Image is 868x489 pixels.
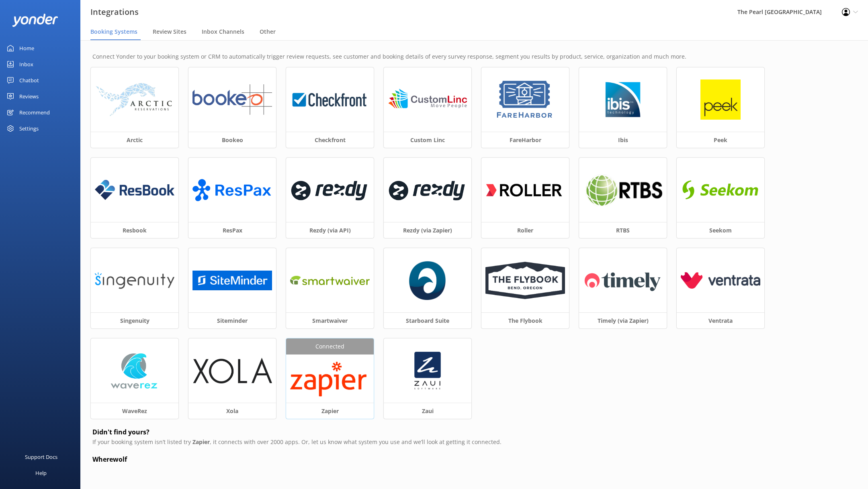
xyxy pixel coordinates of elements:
[19,72,39,88] div: Chatbot
[413,350,442,391] img: 1633406817..png
[202,28,244,36] span: Inbox Channels
[92,454,856,465] h4: Wherewolf
[19,88,39,104] div: Reviews
[481,312,569,328] h3: The Flybook
[192,84,272,115] img: 1624324865..png
[481,222,569,238] h3: Roller
[188,403,276,419] h3: Xola
[192,175,272,206] img: ResPax
[388,173,467,207] img: 1619647509..png
[95,271,174,290] img: singenuity_logo.png
[192,271,272,290] img: 1710292409..png
[286,403,374,419] h3: Zapier
[495,79,555,120] img: 1629843345..png
[579,312,667,328] h3: Timely (via Zapier)
[19,40,34,56] div: Home
[192,358,272,383] img: xola_logo.png
[286,222,374,238] h3: Rezdy (via API)
[286,312,374,328] h3: Smartwaiver
[104,350,165,391] img: waverez_logo.png
[95,180,174,200] img: resbook_logo.png
[681,175,760,206] img: 1616638368..png
[677,222,764,238] h3: Seekom
[91,222,178,238] h3: Resbook
[579,222,667,238] h3: RTBS
[290,271,370,289] img: 1650579744..png
[35,465,47,481] div: Help
[384,312,471,328] h3: Starboard Suite
[91,132,178,148] h3: Arctic
[90,28,137,36] span: Booking Systems
[286,338,374,355] div: Connected
[12,14,58,27] img: yonder-white-logo.png
[188,222,276,238] h3: ResPax
[384,403,471,419] h3: Zaui
[25,449,57,465] div: Support Docs
[485,173,565,207] img: 1616660206..png
[95,82,174,117] img: arctic_logo.png
[603,79,643,120] img: 1629776749..png
[92,52,856,61] p: Connect Yonder to your booking system or CRM to automatically trigger review requests, see custom...
[384,222,471,238] h3: Rezdy (via Zapier)
[19,104,50,120] div: Recommend
[677,312,764,328] h3: Ventrata
[192,438,210,446] b: Zapier
[92,427,856,438] h4: Didn't find yours?
[91,403,178,419] h3: WaveRez
[384,132,471,148] h3: Custom Linc
[583,173,663,207] img: 1624324537..png
[153,28,186,36] span: Review Sites
[677,132,764,148] h3: Peek
[260,28,276,36] span: Other
[19,120,39,137] div: Settings
[19,56,33,72] div: Inbox
[91,312,178,328] h3: Singenuity
[90,6,139,18] h3: Integrations
[92,438,856,446] p: If your booking system isn’t listed try , it connects with over 2000 apps. Or, let us know what s...
[485,262,565,299] img: flybook_logo.png
[290,173,370,207] img: 1624324453..png
[579,132,667,148] h3: Ibis
[681,272,760,289] img: ventrata_logo.png
[188,312,276,328] h3: Siteminder
[481,132,569,148] h3: FareHarbor
[290,84,370,115] img: 1624323426..png
[583,265,663,296] img: 1619648023..png
[388,84,467,115] img: 1624324618..png
[409,260,446,300] img: 1756262149..png
[188,132,276,148] h3: Bookeo
[700,79,741,120] img: peek_logo.png
[290,360,370,398] img: 1619648013..png
[286,132,374,148] h3: Checkfront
